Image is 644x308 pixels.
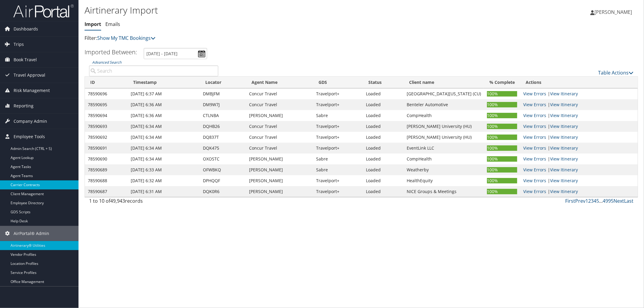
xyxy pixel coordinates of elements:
td: [PERSON_NAME] [246,164,313,175]
a: Show My TMC Bookings [97,35,155,41]
a: Next [614,198,624,204]
td: Travelport+ [313,99,363,110]
td: [GEOGRAPHIC_DATA][US_STATE] (CU) [404,88,484,99]
span: Company Admin [14,114,47,129]
span: Trips [14,37,24,52]
td: Sabre [313,164,363,175]
td: | [520,164,638,175]
td: DQHB26 [200,121,246,132]
th: Timestamp: activate to sort column ascending [128,77,200,88]
td: | [520,143,638,154]
td: Concur Travel [246,99,313,110]
a: View errors [523,113,546,118]
td: [DATE] 6:34 AM [128,121,200,132]
div: 100% [487,124,517,129]
th: GDS: activate to sort column ascending [313,77,363,88]
th: Agent Name: activate to sort column ascending [246,77,313,88]
td: [DATE] 6:32 AM [128,175,200,186]
td: | [520,121,638,132]
th: ID: activate to sort column ascending [85,77,128,88]
td: | [520,88,638,99]
td: CompHealth [404,110,484,121]
td: Travelport+ [313,88,363,99]
h1: Airtinerary Import [85,4,453,17]
td: 78590694 [85,110,128,121]
td: | [520,175,638,186]
span: … [599,198,603,204]
a: 2 [588,198,591,204]
a: 5 [596,198,599,204]
img: airportal-logo.png [13,4,74,18]
td: [DATE] 6:34 AM [128,154,200,164]
td: EventLink LLC [404,143,484,154]
td: 78590691 [85,143,128,154]
span: Book Travel [14,52,37,67]
td: [PERSON_NAME] [246,175,313,186]
td: DQK0R6 [200,186,246,197]
a: View Itinerary Details [550,134,578,140]
a: Import [85,21,101,27]
td: Loaded [363,164,404,175]
a: First [565,198,575,204]
td: Loaded [363,88,404,99]
div: 1 to 10 of records [89,197,218,208]
td: 78590690 [85,154,128,164]
span: [PERSON_NAME] [594,9,632,15]
span: Risk Management [14,83,50,98]
td: [PERSON_NAME] [246,186,313,197]
div: 100% [487,178,517,183]
a: View errors [523,178,546,183]
td: Travelport+ [313,143,363,154]
input: [DATE] - [DATE] [144,48,207,59]
a: View errors [523,102,546,107]
td: Loaded [363,99,404,110]
td: Travelport+ [313,121,363,132]
p: Filter: [85,34,453,42]
td: 78590692 [85,132,128,143]
a: [PERSON_NAME] [590,3,638,21]
td: [PERSON_NAME] University (HU) [404,132,484,143]
td: DM9W7J [200,99,246,110]
th: % Complete: activate to sort column ascending [484,77,520,88]
td: Loaded [363,186,404,197]
td: CTLNBA [200,110,246,121]
td: 78590693 [85,121,128,132]
td: Loaded [363,154,404,164]
span: 49,943 [110,198,125,204]
td: | [520,99,638,110]
th: Status: activate to sort column ascending [363,77,404,88]
a: Advanced Search [92,60,121,65]
td: CompHealth [404,154,484,164]
td: Loaded [363,121,404,132]
a: View errors [523,134,546,140]
td: | [520,154,638,164]
td: Loaded [363,132,404,143]
a: View errors [523,167,546,173]
th: Locator: activate to sort column ascending [200,77,246,88]
a: View Itinerary Details [550,91,578,97]
td: OFWBKQ [200,164,246,175]
td: [DATE] 6:34 AM [128,132,200,143]
a: View Itinerary Details [550,156,578,162]
td: Concur Travel [246,121,313,132]
td: Weatherby [404,164,484,175]
td: [DATE] 6:36 AM [128,99,200,110]
td: 78590688 [85,175,128,186]
td: [DATE] 6:31 AM [128,186,200,197]
h3: Imported Between: [85,48,137,56]
div: 100% [487,189,517,194]
a: 1 [585,198,588,204]
td: NICE Groups & Meetings [404,186,484,197]
div: 100% [487,102,517,107]
a: Table Actions [598,69,633,76]
a: View Itinerary Details [550,123,578,129]
td: DQK475 [200,143,246,154]
td: Travelport+ [313,132,363,143]
td: [PERSON_NAME] University (HU) [404,121,484,132]
td: 78590696 [85,88,128,99]
td: [DATE] 6:36 AM [128,110,200,121]
td: [DATE] 6:34 AM [128,143,200,154]
a: Emails [105,21,120,27]
div: 100% [487,135,517,140]
td: Concur Travel [246,88,313,99]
